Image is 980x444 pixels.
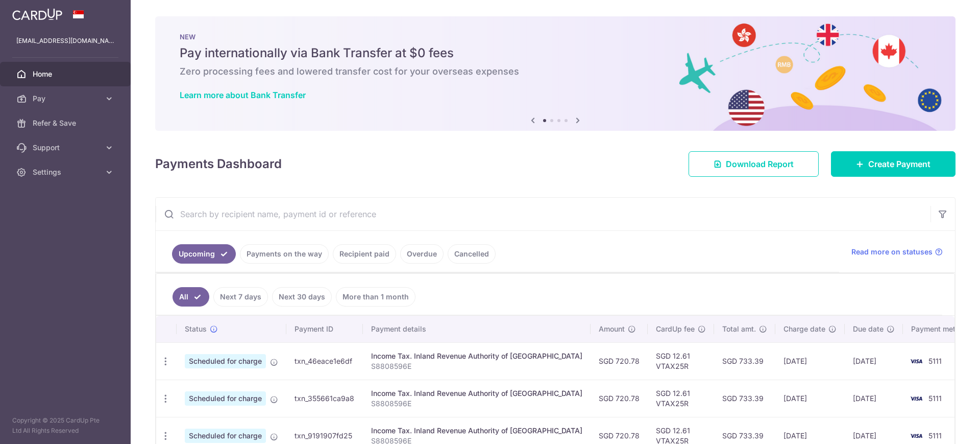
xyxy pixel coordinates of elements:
[599,324,625,334] span: Amount
[906,430,926,442] img: Bank Card
[185,324,207,334] span: Status
[213,287,268,307] a: Next 7 days
[33,94,100,104] span: Pay
[172,244,236,264] a: Upcoming
[591,342,648,380] td: SGD 720.78
[33,167,100,177] span: Settings
[336,287,415,307] a: More than 1 month
[775,342,845,380] td: [DATE]
[648,342,714,380] td: SGD 12.61 VTAX25R
[333,244,396,264] a: Recipient paid
[371,361,582,371] p: S8808596E
[185,429,266,443] span: Scheduled for charge
[286,380,363,417] td: txn_355661ca9a8
[928,431,942,440] span: 5111
[371,351,582,361] div: Income Tax. Inland Revenue Authority of [GEOGRAPHIC_DATA]
[928,394,942,403] span: 5111
[831,151,955,177] a: Create Payment
[689,151,819,177] a: Download Report
[714,380,775,417] td: SGD 733.39
[33,118,100,128] span: Refer & Save
[845,342,903,380] td: [DATE]
[180,90,306,100] a: Learn more about Bank Transfer
[851,247,943,257] a: Read more on statuses
[180,45,931,61] h5: Pay internationally via Bank Transfer at $0 fees
[185,391,266,406] span: Scheduled for charge
[656,324,695,334] span: CardUp fee
[180,65,931,78] h6: Zero processing fees and lowered transfer cost for your overseas expenses
[173,287,209,307] a: All
[928,357,942,365] span: 5111
[868,158,930,170] span: Create Payment
[400,244,444,264] a: Overdue
[371,399,582,409] p: S8808596E
[33,143,100,153] span: Support
[851,247,933,257] span: Read more on statuses
[286,342,363,380] td: txn_46eace1e6df
[591,380,648,417] td: SGD 720.78
[853,324,884,334] span: Due date
[156,198,930,230] input: Search by recipient name, payment id or reference
[363,316,591,342] th: Payment details
[33,69,100,79] span: Home
[155,155,282,173] h4: Payments Dashboard
[714,342,775,380] td: SGD 733.39
[371,388,582,399] div: Income Tax. Inland Revenue Authority of [GEOGRAPHIC_DATA]
[155,16,955,131] img: Bank transfer banner
[906,392,926,405] img: Bank Card
[286,316,363,342] th: Payment ID
[272,287,332,307] a: Next 30 days
[371,426,582,436] div: Income Tax. Inland Revenue Authority of [GEOGRAPHIC_DATA]
[185,354,266,368] span: Scheduled for charge
[240,244,329,264] a: Payments on the way
[726,158,794,170] span: Download Report
[648,380,714,417] td: SGD 12.61 VTAX25R
[845,380,903,417] td: [DATE]
[783,324,825,334] span: Charge date
[906,355,926,367] img: Bank Card
[448,244,496,264] a: Cancelled
[722,324,756,334] span: Total amt.
[775,380,845,417] td: [DATE]
[180,33,931,41] p: NEW
[12,8,62,20] img: CardUp
[16,36,114,46] p: [EMAIL_ADDRESS][DOMAIN_NAME]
